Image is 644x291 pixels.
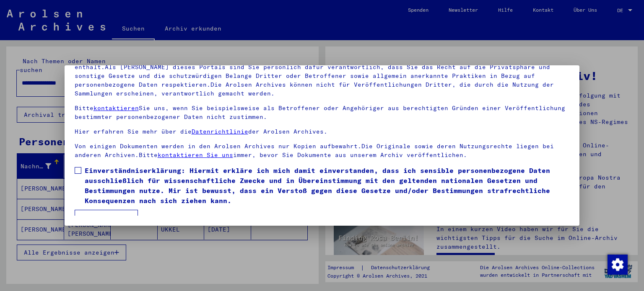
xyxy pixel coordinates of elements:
span: Einverständniserklärung: Hiermit erkläre ich mich damit einverstanden, dass ich sensible personen... [85,165,570,206]
p: Bitte beachten Sie, dass dieses Portal über NS - Verfolgte sensible Daten zu identifizierten oder... [75,54,570,98]
a: kontaktieren Sie uns [158,151,233,159]
button: Ich stimme zu [75,210,138,226]
p: Bitte Sie uns, wenn Sie beispielsweise als Betroffener oder Angehöriger aus berechtigten Gründen ... [75,104,570,121]
p: Von einigen Dokumenten werden in den Arolsen Archives nur Kopien aufbewahrt.Die Originale sowie d... [75,142,570,160]
img: Zustimmung ändern [608,255,628,275]
div: Zustimmung ändern [607,254,627,274]
a: Datenrichtlinie [192,128,248,135]
a: kontaktieren [93,104,139,112]
p: Hier erfahren Sie mehr über die der Arolsen Archives. [75,127,570,136]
